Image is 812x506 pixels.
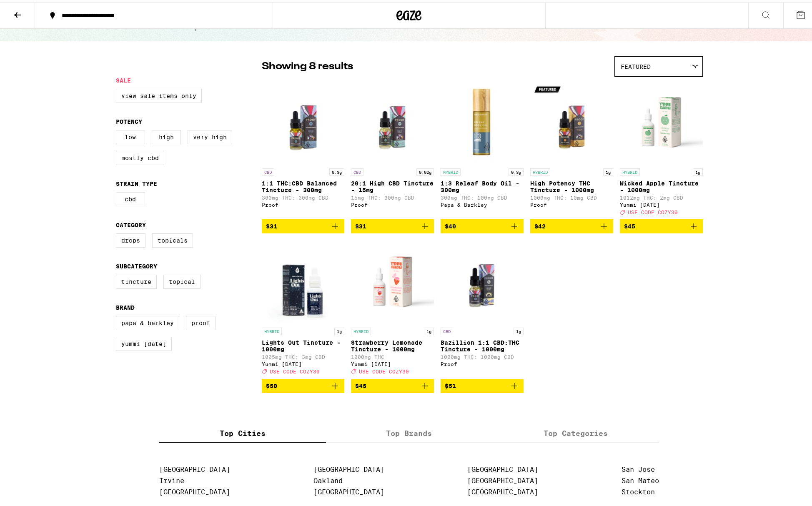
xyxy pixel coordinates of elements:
[116,116,142,123] legend: Potency
[441,238,524,321] img: Proof - Bazillion 1:1 CBD:THC Tincture - 1000mg
[514,326,524,333] p: 1g
[624,221,635,228] span: $45
[467,463,538,471] a: [GEOGRAPHIC_DATA]
[441,200,524,205] div: Papa & Barkley
[262,200,345,205] div: Proof
[159,475,184,483] a: Irvine
[603,166,613,174] p: 1g
[530,166,550,174] p: HYBRID
[530,193,613,198] p: 1000mg THC: 10mg CBD
[262,238,345,321] img: Yummi Karma - Lights Out Tincture - 1000mg
[351,377,434,391] button: Add to bag
[622,475,659,483] a: San Mateo
[467,486,538,494] a: [GEOGRAPHIC_DATA]
[355,381,366,387] span: $45
[622,463,655,471] a: San Jose
[262,377,345,391] button: Add to bag
[313,486,384,494] a: [GEOGRAPHIC_DATA]
[492,423,659,441] label: Top Categories
[116,128,145,142] label: Low
[152,128,181,142] label: High
[262,166,274,174] p: CBD
[262,359,345,365] div: Yummi [DATE]
[351,359,434,365] div: Yummi [DATE]
[351,79,434,162] img: Proof - 20:1 High CBD Tincture - 15mg
[445,381,456,387] span: $51
[351,193,434,198] p: 15mg THC: 300mg CBD
[116,190,145,204] label: CBD
[441,352,524,358] p: 1000mg THC: 1000mg CBD
[159,423,659,441] div: tabs
[620,193,703,198] p: 1012mg THC: 2mg CBD
[441,337,524,351] p: Bazillion 1:1 CBD:THC Tincture - 1000mg
[445,221,456,228] span: $40
[351,326,371,333] p: HYBRID
[351,337,434,351] p: Strawberry Lemonade Tincture - 1000mg
[262,352,345,358] p: 1005mg THC: 3mg CBD
[441,79,524,162] img: Papa & Barkley - 1:3 Releaf Body Oil - 300mg
[116,87,202,101] label: View Sale Items Only
[467,475,538,483] a: [GEOGRAPHIC_DATA]
[530,79,613,162] img: Proof - High Potency THC Tincture - 1000mg
[441,377,524,391] button: Add to bag
[351,178,434,191] p: 20:1 High CBD Tincture - 15mg
[116,302,135,309] legend: Brand
[359,367,409,373] span: USE CODE COZY30
[116,314,179,328] label: Papa & Barkley
[163,273,200,287] label: Topical
[530,79,613,217] a: Open page for High Potency THC Tincture - 1000mg from Proof
[416,166,434,174] p: 0.02g
[622,486,655,494] a: Stockton
[351,217,434,231] button: Add to bag
[116,220,146,226] legend: Category
[351,352,434,358] p: 1000mg THC
[262,58,353,72] p: Showing 8 results
[424,326,434,333] p: 1g
[441,178,524,191] p: 1:3 Releaf Body Oil - 300mg
[262,79,345,217] a: Open page for 1:1 THC:CBD Balanced Tincture - 300mg from Proof
[116,273,157,287] label: Tincture
[270,367,320,373] span: USE CODE COZY30
[159,423,326,441] label: Top Cities
[262,337,345,351] p: Lights Out Tincture - 1000mg
[152,231,193,245] label: Topicals
[159,463,230,471] a: [GEOGRAPHIC_DATA]
[441,359,524,365] div: Proof
[262,193,345,198] p: 300mg THC: 300mg CBD
[262,326,282,333] p: HYBRID
[441,166,461,174] p: HYBRID
[159,486,230,494] a: [GEOGRAPHIC_DATA]
[5,6,60,13] span: Hi. Need any help?
[266,221,277,228] span: $31
[620,178,703,191] p: Wicked Apple Tincture - 1000mg
[441,326,453,333] p: CBD
[262,217,345,231] button: Add to bag
[351,238,434,321] img: Yummi Karma - Strawberry Lemonade Tincture - 1000mg
[116,75,131,82] legend: Sale
[530,178,613,191] p: High Potency THC Tincture - 1000mg
[509,166,524,174] p: 0.3g
[530,217,613,231] button: Add to bag
[334,326,344,333] p: 1g
[441,79,524,217] a: Open page for 1:3 Releaf Body Oil - 300mg from Papa & Barkley
[313,463,384,471] a: [GEOGRAPHIC_DATA]
[530,200,613,205] div: Proof
[534,221,546,228] span: $42
[620,200,703,205] div: Yummi [DATE]
[620,79,703,217] a: Open page for Wicked Apple Tincture - 1000mg from Yummi Karma
[621,61,651,68] span: Featured
[326,423,493,441] label: Top Brands
[441,238,524,376] a: Open page for Bazillion 1:1 CBD:THC Tincture - 1000mg from Proof
[351,238,434,376] a: Open page for Strawberry Lemonade Tincture - 1000mg from Yummi Karma
[351,166,363,174] p: CBD
[351,79,434,217] a: Open page for 20:1 High CBD Tincture - 15mg from Proof
[620,217,703,231] button: Add to bag
[628,208,678,213] span: USE CODE COZY30
[262,79,345,162] img: Proof - 1:1 THC:CBD Balanced Tincture - 300mg
[188,128,232,142] label: Very High
[355,221,366,228] span: $31
[116,335,172,349] label: Yummi [DATE]
[620,79,703,162] img: Yummi Karma - Wicked Apple Tincture - 1000mg
[693,166,703,174] p: 1g
[262,238,345,376] a: Open page for Lights Out Tincture - 1000mg from Yummi Karma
